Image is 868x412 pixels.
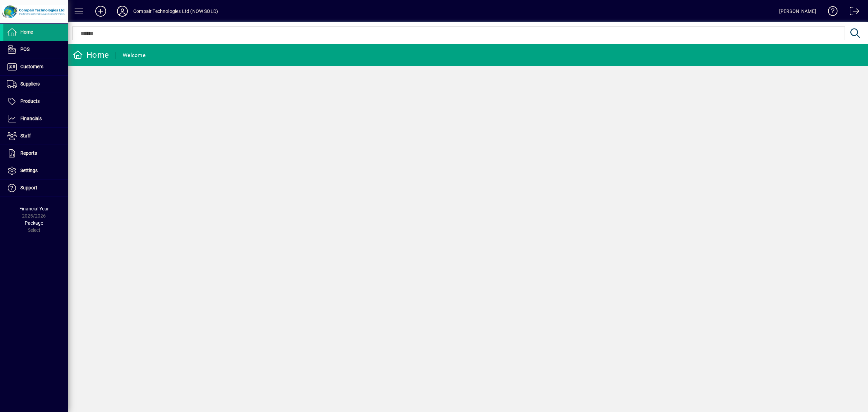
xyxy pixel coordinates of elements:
[823,1,838,23] a: Knowledge Base
[20,46,29,52] span: POS
[20,116,42,121] span: Financials
[20,133,31,138] span: Staff
[20,64,43,69] span: Customers
[3,162,68,179] a: Settings
[20,168,38,173] span: Settings
[3,128,68,145] a: Staff
[20,81,40,87] span: Suppliers
[3,93,68,110] a: Products
[3,58,68,75] a: Customers
[845,1,860,23] a: Logout
[25,220,43,226] span: Package
[3,180,68,196] a: Support
[20,98,40,104] span: Products
[20,150,37,156] span: Reports
[133,6,218,17] div: Compair Technologies Ltd (NOW SOLD)
[3,145,68,162] a: Reports
[3,76,68,93] a: Suppliers
[123,50,145,61] div: Welcome
[779,6,816,17] div: [PERSON_NAME]
[20,29,33,35] span: Home
[112,5,133,17] button: Profile
[20,185,37,190] span: Support
[3,41,68,58] a: POS
[90,5,112,17] button: Add
[19,206,49,211] span: Financial Year
[3,110,68,127] a: Financials
[73,50,109,60] div: Home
